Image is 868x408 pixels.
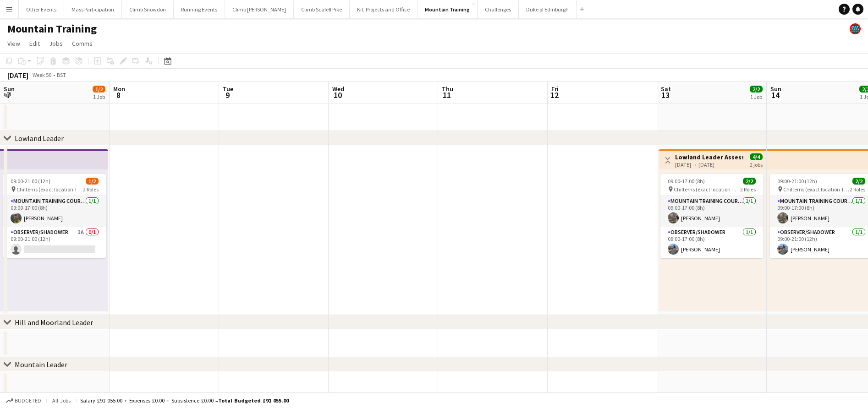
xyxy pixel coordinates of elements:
[674,186,740,193] span: Chilterns (exact location TBC)
[770,85,781,93] span: Sun
[331,90,344,100] span: 10
[72,39,93,48] span: Comms
[174,0,225,18] button: Running Events
[750,93,762,100] div: 1 Job
[225,0,294,18] button: Climb [PERSON_NAME]
[49,39,63,48] span: Jobs
[850,23,861,34] app-user-avatar: Staff RAW Adventures
[15,397,41,404] span: Budgeted
[750,153,763,160] span: 4/4
[294,0,350,18] button: Climb Scafell Pike
[113,85,125,93] span: Mon
[550,90,559,100] span: 12
[93,86,105,92] span: 1/2
[418,0,478,18] button: Mountain Training
[440,90,453,100] span: 11
[675,161,743,168] div: [DATE] → [DATE]
[3,174,106,258] app-job-card: 09:00-21:00 (12h)1/2 Chilterns (exact location TBC)2 RolesMountain Training Course Director1/109:...
[15,134,64,143] div: Lowland Leader
[50,397,72,404] span: All jobs
[675,153,743,161] h3: Lowland Leader Assessment - T25Q4MT-8768
[68,38,96,49] a: Comms
[4,38,24,49] a: View
[551,85,559,93] span: Fri
[57,71,66,78] div: BST
[750,160,763,168] div: 2 jobs
[26,38,44,49] a: Edit
[850,186,865,193] span: 2 Roles
[16,186,83,193] span: Chilterns (exact location TBC)
[478,0,519,18] button: Challenges
[442,85,453,93] span: Thu
[3,227,106,258] app-card-role: Observer/Shadower3A0/109:00-21:00 (12h)
[30,71,53,78] span: Week 50
[660,174,763,258] app-job-card: 09:00-17:00 (8h)2/2 Chilterns (exact location TBC)2 RolesMountain Training Course Director1/109:0...
[15,318,93,327] div: Hill and Moorland Leader
[7,22,97,36] h1: Mountain Training
[740,186,756,193] span: 2 Roles
[350,0,418,18] button: Kit, Projects and Office
[19,0,64,18] button: Other Events
[852,178,865,185] span: 2/2
[660,227,763,258] app-card-role: Observer/Shadower1/109:00-17:00 (8h)[PERSON_NAME]
[7,39,20,48] span: View
[218,397,289,404] span: Total Budgeted £91 055.00
[29,39,40,48] span: Edit
[4,85,15,93] span: Sun
[93,93,105,100] div: 1 Job
[5,396,43,406] button: Budgeted
[3,196,106,227] app-card-role: Mountain Training Course Director1/109:00-17:00 (8h)[PERSON_NAME]
[223,85,233,93] span: Tue
[86,178,99,185] span: 1/2
[80,397,289,404] div: Salary £91 055.00 + Expenses £0.00 + Subsistence £0.00 =
[221,90,233,100] span: 9
[112,90,125,100] span: 8
[659,90,671,100] span: 13
[45,38,66,49] a: Jobs
[7,71,28,80] div: [DATE]
[668,178,705,185] span: 09:00-17:00 (8h)
[2,90,15,100] span: 7
[11,178,50,185] span: 09:00-21:00 (12h)
[661,85,671,93] span: Sat
[83,186,99,193] span: 2 Roles
[64,0,122,18] button: Mass Participation
[750,86,763,92] span: 2/2
[783,186,850,193] span: Chilterns (exact location TBC)
[660,196,763,227] app-card-role: Mountain Training Course Director1/109:00-17:00 (8h)[PERSON_NAME]
[769,90,781,100] span: 14
[519,0,577,18] button: Duke of Edinburgh
[743,178,756,185] span: 2/2
[15,360,67,369] div: Mountain Leader
[332,85,344,93] span: Wed
[777,178,817,185] span: 09:00-21:00 (12h)
[122,0,174,18] button: Climb Snowdon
